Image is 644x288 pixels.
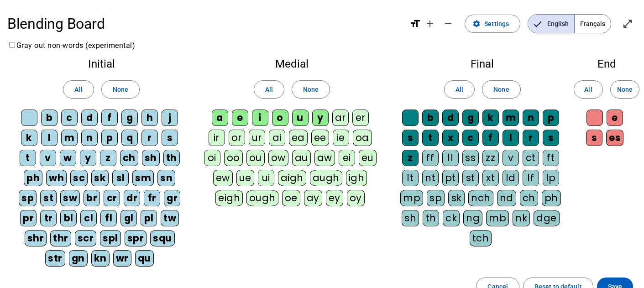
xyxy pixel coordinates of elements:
[161,210,179,226] div: tw
[101,130,118,146] div: p
[70,170,88,186] div: sc
[575,15,611,33] span: Français
[265,84,273,95] span: All
[74,84,82,95] span: All
[61,130,78,146] div: m
[81,130,98,146] div: n
[80,150,96,166] div: y
[203,58,381,69] h2: Medial
[346,170,367,186] div: igh
[503,170,519,186] div: ld
[100,150,116,166] div: z
[24,170,42,186] div: ph
[574,80,603,99] button: All
[422,130,439,146] div: t
[462,130,479,146] div: c
[121,130,138,146] div: q
[40,190,57,206] div: st
[46,170,67,186] div: wh
[482,130,499,146] div: f
[121,110,138,126] div: g
[444,80,475,99] button: All
[292,80,330,99] button: None
[19,190,37,206] div: sp
[157,170,175,186] div: sn
[60,190,80,206] div: sw
[292,150,311,166] div: au
[112,170,129,186] div: sl
[442,170,459,186] div: pt
[617,84,633,95] span: None
[448,190,465,206] div: sk
[493,84,509,95] span: None
[254,80,284,99] button: All
[246,190,278,206] div: ough
[622,18,633,29] mat-icon: open_in_full
[209,130,225,146] div: ir
[353,130,372,146] div: oa
[359,150,377,166] div: eu
[124,190,140,206] div: dr
[101,80,140,99] button: None
[120,210,137,226] div: gl
[520,190,538,206] div: ch
[310,170,342,186] div: augh
[142,150,160,166] div: sh
[236,170,254,186] div: ue
[212,110,228,126] div: a
[584,84,592,95] span: All
[150,230,175,246] div: squ
[513,210,530,226] div: nk
[75,230,97,246] div: scr
[523,150,539,166] div: ct
[215,190,243,206] div: eigh
[113,84,128,95] span: None
[503,130,519,146] div: l
[272,110,288,126] div: o
[332,110,349,126] div: ar
[162,110,178,126] div: j
[534,210,560,226] div: dge
[486,210,509,226] div: mb
[482,170,499,186] div: xt
[246,150,265,166] div: ou
[456,84,463,95] span: All
[81,110,98,126] div: d
[25,230,47,246] div: shr
[45,250,65,267] div: str
[472,20,481,28] mat-icon: settings
[543,130,559,146] div: s
[20,150,36,166] div: t
[61,110,78,126] div: c
[423,210,439,226] div: th
[40,150,56,166] div: v
[528,15,574,33] span: English
[421,15,439,33] button: Increase font size
[482,150,499,166] div: zz
[503,150,519,166] div: v
[304,190,322,206] div: ay
[618,15,637,33] button: Enter full screen
[132,170,154,186] div: sm
[9,42,15,48] input: Gray out non-words (experimental)
[523,110,539,126] div: n
[100,230,121,246] div: spl
[400,190,423,206] div: mp
[224,150,243,166] div: oo
[20,210,37,226] div: pr
[543,150,559,166] div: ft
[80,210,97,226] div: cl
[584,58,629,69] h2: End
[229,130,245,146] div: or
[542,190,561,206] div: ph
[462,170,479,186] div: st
[101,110,118,126] div: f
[60,150,76,166] div: w
[258,170,274,186] div: ui
[292,110,309,126] div: u
[463,210,482,226] div: ng
[311,130,329,146] div: ee
[422,150,439,166] div: ff
[144,190,160,206] div: fr
[326,190,343,206] div: ey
